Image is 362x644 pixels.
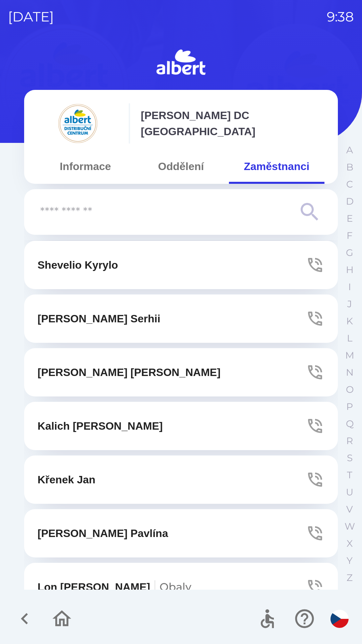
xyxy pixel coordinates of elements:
[38,579,191,595] p: Lon [PERSON_NAME]
[8,7,54,27] p: [DATE]
[327,7,354,27] p: 9:38
[24,509,338,557] button: [PERSON_NAME] Pavlína
[24,402,338,450] button: Kalich [PERSON_NAME]
[38,103,118,144] img: 092fc4fe-19c8-4166-ad20-d7efd4551fba.png
[38,154,133,178] button: Informace
[38,311,160,327] p: [PERSON_NAME] Serhii
[38,472,96,488] p: Křenek Jan
[229,154,324,178] button: Zaměstnanci
[133,154,229,178] button: Oddělení
[38,257,118,273] p: Shevelio Kyrylo
[24,348,338,396] button: [PERSON_NAME] [PERSON_NAME]
[24,47,338,79] img: Logo
[24,563,338,611] button: Lon [PERSON_NAME]Obaly
[38,525,168,541] p: [PERSON_NAME] Pavlína
[330,610,349,628] img: cs flag
[24,294,338,343] button: [PERSON_NAME] Serhii
[24,241,338,289] button: Shevelio Kyrylo
[38,418,163,434] p: Kalich [PERSON_NAME]
[141,107,324,140] p: [PERSON_NAME] DC [GEOGRAPHIC_DATA]
[24,455,338,504] button: Křenek Jan
[38,364,221,380] p: [PERSON_NAME] [PERSON_NAME]
[160,580,191,593] span: Obaly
